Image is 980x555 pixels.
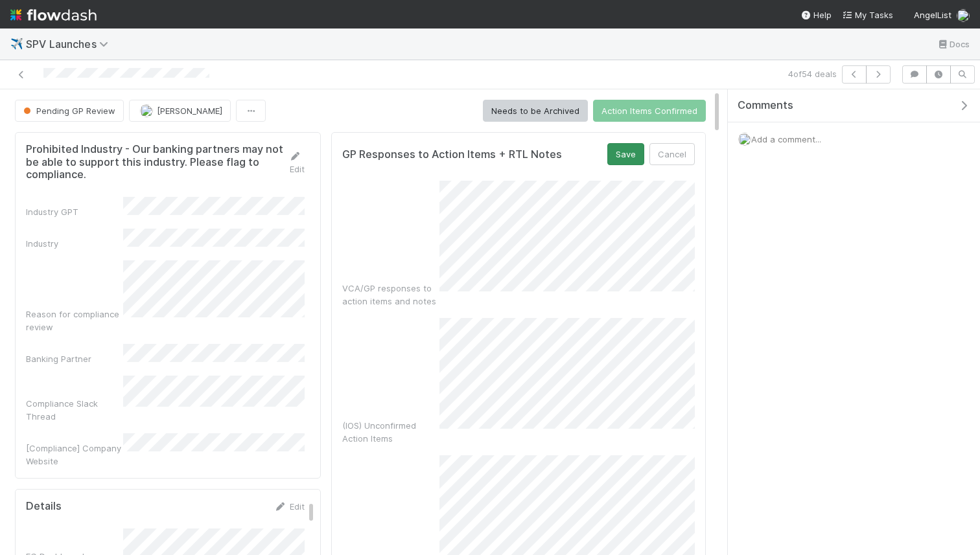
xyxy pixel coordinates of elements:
button: Save [607,143,644,165]
img: avatar_d2b43477-63dc-4e62-be5b-6fdd450c05a1.png [957,9,970,22]
h5: Prohibited Industry - Our banking partners may not be able to support this industry. Please flag ... [26,143,289,181]
div: Banking Partner [26,352,123,365]
img: avatar_d2b43477-63dc-4e62-be5b-6fdd450c05a1.png [738,133,751,146]
button: Action Items Confirmed [593,100,706,122]
img: logo-inverted-e16ddd16eac7371096b0.svg [10,4,97,26]
a: Docs [937,36,970,52]
span: 4 of 54 deals [788,67,837,80]
div: VCA/GP responses to action items and notes [342,282,439,308]
h5: Details [26,500,62,513]
span: ✈️ [10,38,23,49]
a: Edit [289,151,305,174]
div: Help [800,8,832,21]
span: Comments [738,99,793,112]
div: Compliance Slack Thread [26,397,123,423]
button: [PERSON_NAME] [129,100,231,122]
button: Needs to be Archived [483,100,588,122]
div: [Compliance] Company Website [26,442,123,468]
div: Industry GPT [26,205,123,218]
span: [PERSON_NAME] [157,106,222,116]
a: My Tasks [842,8,893,21]
span: AngelList [914,10,951,20]
div: Reason for compliance review [26,308,123,334]
h5: GP Responses to Action Items + RTL Notes [342,148,562,161]
a: Edit [274,501,305,512]
span: SPV Launches [26,38,115,51]
span: My Tasks [842,10,893,20]
button: Cancel [649,143,695,165]
div: (IOS) Unconfirmed Action Items [342,419,439,445]
span: Add a comment... [751,134,821,144]
div: Industry [26,237,123,250]
img: avatar_d2b43477-63dc-4e62-be5b-6fdd450c05a1.png [140,104,153,117]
